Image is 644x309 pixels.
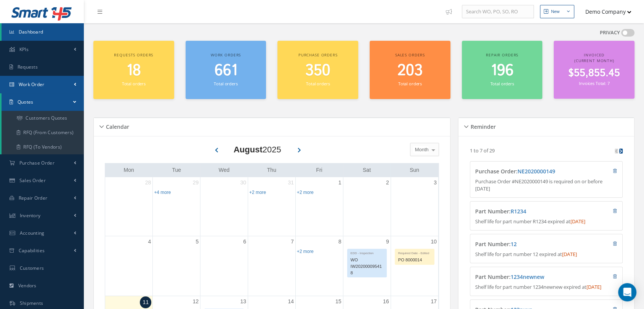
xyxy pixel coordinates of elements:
span: Sales orders [395,52,425,58]
small: Total orders [490,81,514,86]
a: Show 4 more events [154,190,171,195]
a: 1234newnew [510,273,544,280]
span: Purchase orders [298,52,338,58]
td: August 3, 2025 [391,177,438,236]
a: Purchase orders 350 Total orders [277,41,358,99]
span: Invoiced [584,52,604,58]
a: Invoiced (Current Month) $55,855.45 Invoices Total: 7 [554,41,634,99]
a: Thursday [266,165,278,175]
a: Customers Quotes [2,111,84,125]
td: August 4, 2025 [105,236,153,296]
a: August 14, 2025 [286,296,295,307]
a: Friday [314,165,324,175]
a: NE2020000149 [517,168,555,175]
a: August 10, 2025 [429,236,438,247]
a: August 9, 2025 [384,236,391,247]
a: Quotes [2,93,84,111]
a: RFQ (To Vendors) [2,140,84,154]
td: August 1, 2025 [295,177,343,236]
span: [DATE] [562,251,577,258]
a: Saturday [361,165,372,175]
td: August 2, 2025 [343,177,391,236]
span: Capabilities [19,247,45,254]
a: August 13, 2025 [239,296,248,307]
a: August 12, 2025 [191,296,200,307]
a: Requests orders 18 Total orders [93,41,174,99]
td: August 7, 2025 [248,236,296,296]
h5: Calendar [104,121,129,130]
div: EDD - Inspection [348,249,386,256]
a: August 2, 2025 [384,177,391,188]
p: Shelf life for part number 1234newnew expired at [475,283,617,291]
h4: Purchase Order [475,168,579,175]
span: : [509,240,516,248]
a: Sales orders 203 Total orders [370,41,450,99]
span: Work Order [19,81,45,88]
span: (Current Month) [574,58,614,63]
p: Purchase Order #NE2020000149 is required on or before [DATE] [475,178,617,193]
a: Monday [122,165,136,175]
h4: Part Number [475,208,579,215]
span: 196 [491,60,514,82]
a: August 1, 2025 [337,177,343,188]
span: Repair Order [19,195,48,201]
span: : [509,208,526,215]
span: Purchase Order [19,160,54,166]
span: Sales Order [19,177,46,184]
a: 12 [510,240,516,248]
label: PRIVACY [600,29,620,37]
span: KPIs [19,46,29,53]
a: July 28, 2025 [144,177,153,188]
span: Inventory [20,212,41,219]
span: $55,855.45 [568,66,620,81]
a: August 15, 2025 [334,296,343,307]
a: August 6, 2025 [242,236,248,247]
span: [DATE] [586,283,601,290]
p: Shelf life for part number R1234 expired at [475,218,617,226]
span: Customers [20,265,44,271]
a: Show 2 more events [297,249,314,254]
a: Wednesday [217,165,231,175]
a: RFQ (From Customers) [2,125,84,140]
a: Show 2 more events [249,190,266,195]
a: August 3, 2025 [432,177,438,188]
p: Shelf life for part number 12 expired at [475,251,617,258]
a: August 7, 2025 [289,236,295,247]
td: July 29, 2025 [153,177,200,236]
span: Month [413,146,429,154]
a: August 17, 2025 [429,296,438,307]
span: 350 [305,60,330,82]
div: 2025 [234,143,281,156]
small: Total orders [398,81,422,86]
a: Show 2 more events [297,190,314,195]
a: Work orders 661 Total orders [186,41,266,99]
span: 18 [127,60,141,82]
h4: Part Number [475,241,579,248]
span: Requests [18,64,38,70]
a: July 29, 2025 [191,177,200,188]
td: August 9, 2025 [343,236,391,296]
span: Repair orders [486,52,518,58]
small: Invoices Total: 7 [579,80,609,86]
span: 661 [215,60,237,82]
span: Accounting [20,230,45,236]
span: Shipments [20,300,43,306]
a: July 30, 2025 [239,177,248,188]
small: Total orders [214,81,237,86]
b: August [234,145,263,154]
a: Repair orders 196 Total orders [462,41,543,99]
small: Total orders [306,81,330,86]
span: [DATE] [570,218,585,225]
td: August 10, 2025 [391,236,438,296]
span: 203 [397,60,423,82]
a: August 8, 2025 [337,236,343,247]
td: July 31, 2025 [248,177,296,236]
div: PO 8000014 [395,256,434,264]
small: Total orders [122,81,146,86]
a: August 5, 2025 [194,236,200,247]
a: August 16, 2025 [381,296,391,307]
a: Dashboard [2,23,84,41]
a: R1234 [510,208,526,215]
a: Sunday [408,165,421,175]
a: Tuesday [170,165,183,175]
